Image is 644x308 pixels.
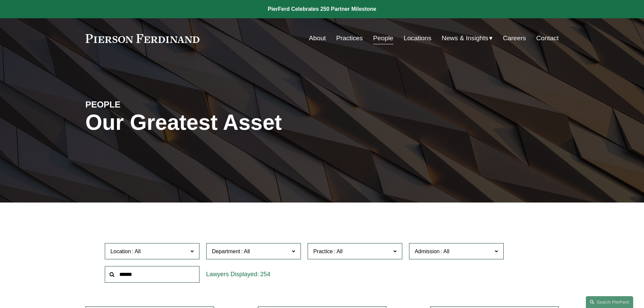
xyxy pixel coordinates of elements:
a: Search this site [586,296,633,308]
span: 254 [260,271,270,278]
span: Location [111,248,131,254]
span: Admission [415,248,440,254]
a: Locations [404,32,431,45]
a: Careers [503,32,526,45]
a: People [373,32,393,45]
span: Practice [313,248,333,254]
a: folder dropdown [442,32,493,45]
h4: PEOPLE [86,99,204,110]
a: Contact [536,32,558,45]
a: About [309,32,326,45]
h1: Our Greatest Asset [86,110,401,135]
a: Practices [336,32,363,45]
span: Department [212,248,240,254]
span: News & Insights [442,32,488,44]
